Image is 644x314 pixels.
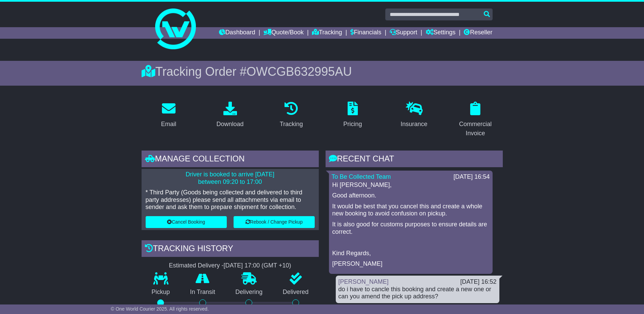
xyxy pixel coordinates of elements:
[142,289,180,296] p: Pickup
[180,289,225,296] p: In Transit
[332,203,489,217] p: It would be best that you cancel this and create a whole new booking to avoid confusion on pickup.
[234,216,315,228] button: Rebook / Change Pickup
[339,99,366,131] a: Pricing
[216,120,243,129] div: Download
[338,286,497,300] div: do i have to cancle this booking and create a new one or can you amend the pick up address?
[146,171,315,186] p: Driver is booked to arrive [DATE] between 09:20 to 17:00
[312,27,342,39] a: Tracking
[401,120,427,129] div: Insurance
[111,306,209,312] span: © One World Courier 2025. All rights reserved.
[212,99,248,131] a: Download
[142,151,319,169] div: Manage collection
[142,262,319,269] div: Estimated Delivery -
[396,99,432,131] a: Insurance
[219,27,255,39] a: Dashboard
[390,27,417,39] a: Support
[460,278,497,286] div: [DATE] 16:52
[161,120,176,129] div: Email
[157,99,181,131] a: Email
[146,189,315,211] p: * Third Party (Goods being collected and delivered to third party addresses) please send all atta...
[142,240,319,259] div: Tracking history
[332,192,489,199] p: Good afternoon.
[343,120,362,129] div: Pricing
[448,99,503,140] a: Commercial Invoice
[464,27,492,39] a: Reseller
[454,173,490,181] div: [DATE] 16:54
[146,216,227,228] button: Cancel Booking
[332,221,489,235] p: It is also good for customs purposes to ensure details are correct.
[326,151,503,169] div: RECENT CHAT
[275,99,307,131] a: Tracking
[332,173,391,180] a: To Be Collected Team
[350,27,381,39] a: Financials
[332,181,489,189] p: Hi [PERSON_NAME],
[273,289,319,296] p: Delivered
[263,27,303,39] a: Quote/Book
[224,262,291,269] div: [DATE] 17:00 (GMT +10)
[280,120,303,129] div: Tracking
[142,64,503,79] div: Tracking Order #
[453,120,498,138] div: Commercial Invoice
[426,27,456,39] a: Settings
[332,260,489,268] p: [PERSON_NAME]
[225,289,273,296] p: Delivering
[338,278,389,285] a: [PERSON_NAME]
[246,65,352,78] span: OWCGB632995AU
[332,250,489,257] p: Kind Regards,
